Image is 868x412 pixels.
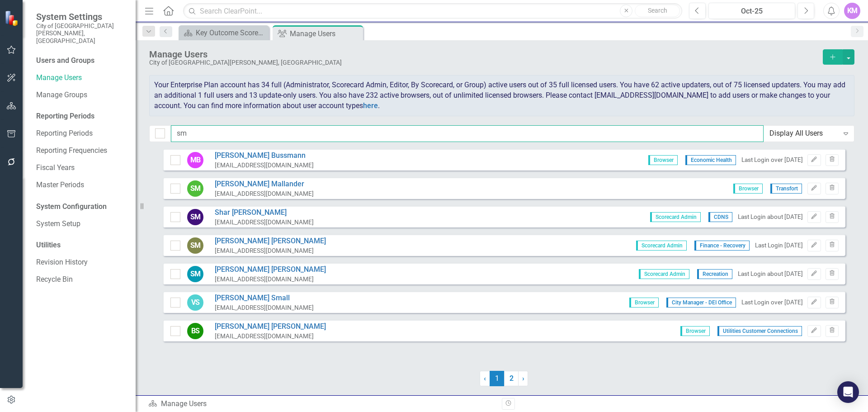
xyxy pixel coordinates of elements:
a: [PERSON_NAME] Mallander [215,179,314,189]
div: System Configuration [36,202,127,212]
span: CDNS [708,212,732,222]
div: Oct-25 [712,6,792,17]
a: System Setup [36,219,127,229]
div: Last Login over [DATE] [741,298,803,307]
div: SM [187,266,203,282]
div: Manage Users [149,49,818,59]
div: [EMAIL_ADDRESS][DOMAIN_NAME] [215,332,326,341]
button: Oct-25 [708,3,795,19]
input: Filter Users... [171,125,764,142]
div: [EMAIL_ADDRESS][DOMAIN_NAME] [215,189,314,198]
span: Browser [648,155,678,165]
a: [PERSON_NAME] [PERSON_NAME] [215,322,326,332]
small: City of [GEOGRAPHIC_DATA][PERSON_NAME], [GEOGRAPHIC_DATA] [36,22,127,44]
div: [EMAIL_ADDRESS][DOMAIN_NAME] [215,275,326,284]
a: 2 [504,371,519,386]
div: Key Outcome Scorecard [196,27,267,38]
span: ‹ [484,374,486,383]
div: VS [187,294,203,311]
a: Fiscal Years [36,163,127,173]
div: Display All Users [769,128,839,139]
button: Search [635,5,680,17]
div: Last Login about [DATE] [738,270,803,278]
div: Manage Users [148,399,495,409]
div: BS [187,323,203,339]
div: Utilities [36,240,127,251]
a: Master Periods [36,180,127,190]
span: Search [648,7,667,14]
a: [PERSON_NAME] [PERSON_NAME] [215,265,326,275]
a: Recycle Bin [36,275,127,285]
div: [EMAIL_ADDRESS][DOMAIN_NAME] [215,161,314,170]
a: here [363,101,378,110]
span: System Settings [36,11,127,22]
div: Reporting Periods [36,111,127,122]
div: Users and Groups [36,56,127,66]
div: Last Login about [DATE] [738,213,803,221]
a: Reporting Frequencies [36,146,127,156]
span: Scorecard Admin [636,241,687,251]
span: Browser [733,184,763,194]
a: Key Outcome Scorecard [181,27,267,38]
div: Manage Users [290,28,361,39]
img: ClearPoint Strategy [5,10,20,26]
a: [PERSON_NAME] Bussmann [215,151,314,161]
span: Scorecard Admin [639,269,689,279]
a: Revision History [36,257,127,268]
span: Browser [629,298,659,308]
a: Manage Users [36,73,127,83]
div: SM [187,209,203,225]
span: Economic Health [685,155,736,165]
button: KM [844,3,860,19]
div: [EMAIL_ADDRESS][DOMAIN_NAME] [215,218,314,227]
a: [PERSON_NAME] Small [215,293,314,303]
span: Transfort [770,184,802,194]
span: City Manager - DEI Office [666,298,736,308]
a: [PERSON_NAME] [PERSON_NAME] [215,236,326,246]
div: Open Intercom Messenger [837,381,859,403]
span: Scorecard Admin [650,212,701,222]
span: Finance - Recovery [694,241,750,251]
a: Reporting Periods [36,128,127,139]
input: Search ClearPoint... [183,3,682,19]
span: 1 [490,371,504,386]
span: Recreation [697,269,732,279]
span: Your Enterprise Plan account has 34 full (Administrator, Scorecard Admin, Editor, By Scorecard, o... [154,81,845,110]
div: [EMAIL_ADDRESS][DOMAIN_NAME] [215,303,314,312]
span: Utilities Customer Connections [717,326,802,336]
div: City of [GEOGRAPHIC_DATA][PERSON_NAME], [GEOGRAPHIC_DATA] [149,59,818,66]
span: › [522,374,524,383]
div: Last Login over [DATE] [741,156,803,164]
div: [EMAIL_ADDRESS][DOMAIN_NAME] [215,246,326,255]
div: SM [187,180,203,197]
span: Browser [680,326,710,336]
div: MB [187,152,203,168]
a: Manage Groups [36,90,127,100]
div: SM [187,237,203,254]
div: Last Login [DATE] [755,241,803,250]
a: Shar [PERSON_NAME] [215,208,314,218]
